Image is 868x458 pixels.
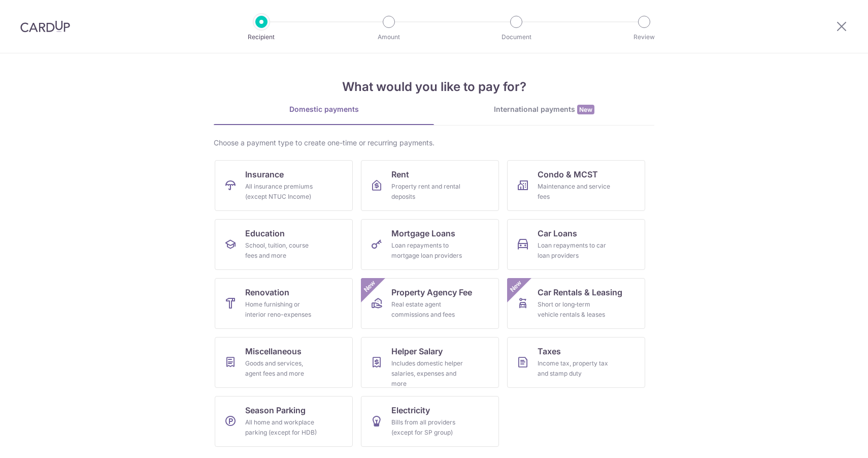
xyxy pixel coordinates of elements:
[391,181,464,202] div: Property rent and rental deposits
[361,278,499,329] a: Property Agency FeeReal estate agent commissions and feesNew
[214,78,654,96] h4: What would you like to pay for?
[215,337,353,388] a: MiscellaneousGoods and services, agent fees and more
[215,396,353,447] a: Season ParkingAll home and workplace parking (except for HDB)
[507,160,645,211] a: Condo & MCSTMaintenance and service fees
[538,286,622,298] span: Car Rentals & Leasing
[391,240,464,261] div: Loan repayments to mortgage loan providers
[538,240,611,261] div: Loan repayments to car loan providers
[361,278,378,295] span: New
[538,299,611,320] div: Short or long‑term vehicle rentals & leases
[245,240,318,261] div: School, tuition, course fees and more
[479,32,554,42] p: Document
[507,219,645,270] a: Car LoansLoan repayments to car loan providers
[538,358,611,379] div: Income tax, property tax and stamp duty
[391,358,464,389] div: Includes domestic helper salaries, expenses and more
[538,181,611,202] div: Maintenance and service fees
[607,32,682,42] p: Review
[361,160,499,211] a: RentProperty rent and rental deposits
[245,227,285,239] span: Education
[245,404,306,416] span: Season Parking
[20,20,70,33] img: CardUp
[391,345,443,357] span: Helper Salary
[224,32,299,42] p: Recipient
[215,160,353,211] a: InsuranceAll insurance premiums (except NTUC Income)
[361,337,499,388] a: Helper SalaryIncludes domestic helper salaries, expenses and more
[577,105,594,114] span: New
[391,417,464,438] div: Bills from all providers (except for SP group)
[215,278,353,329] a: RenovationHome furnishing or interior reno-expenses
[245,181,318,202] div: All insurance premiums (except NTUC Income)
[507,278,645,329] a: Car Rentals & LeasingShort or long‑term vehicle rentals & leasesNew
[215,219,353,270] a: EducationSchool, tuition, course fees and more
[245,286,289,298] span: Renovation
[245,299,318,320] div: Home furnishing or interior reno-expenses
[508,278,524,295] span: New
[245,345,302,357] span: Miscellaneous
[507,337,645,388] a: TaxesIncome tax, property tax and stamp duty
[391,286,472,298] span: Property Agency Fee
[538,345,561,357] span: Taxes
[361,396,499,447] a: ElectricityBills from all providers (except for SP group)
[391,404,430,416] span: Electricity
[351,32,426,42] p: Amount
[538,227,577,239] span: Car Loans
[391,168,409,180] span: Rent
[214,104,434,114] div: Domestic payments
[245,358,318,379] div: Goods and services, agent fees and more
[434,104,654,115] div: International payments
[391,299,464,320] div: Real estate agent commissions and fees
[538,168,598,180] span: Condo & MCST
[391,227,455,239] span: Mortgage Loans
[361,219,499,270] a: Mortgage LoansLoan repayments to mortgage loan providers
[214,138,654,148] div: Choose a payment type to create one-time or recurring payments.
[245,417,318,438] div: All home and workplace parking (except for HDB)
[245,168,284,180] span: Insurance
